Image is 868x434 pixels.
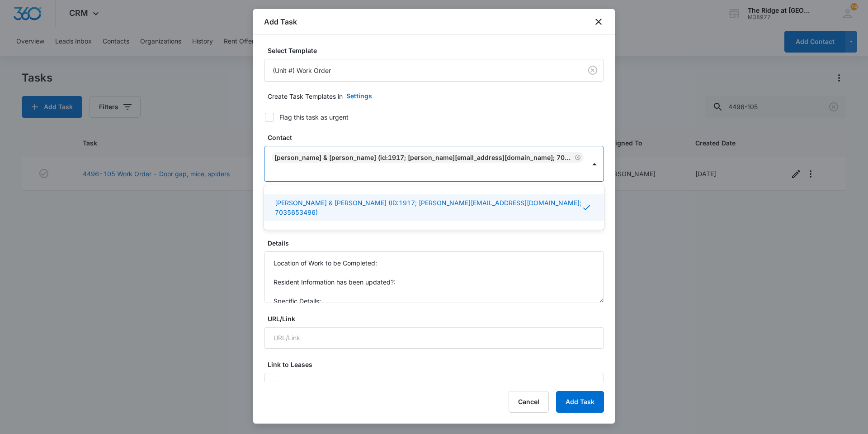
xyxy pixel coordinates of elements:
label: Link to Leases [268,360,608,369]
label: Contact [268,133,608,142]
button: Settings [337,85,381,107]
button: Add Task [556,391,604,413]
div: Remove Trisha Winter & Tyler Winter (ID:1917; trisha.ewinter@gmail.com; 7035653496) [573,154,581,160]
button: Clear [585,63,600,77]
div: Flag this task as urgent [279,112,349,122]
label: Details [268,238,608,248]
button: close [593,16,604,27]
label: URL/Link [268,314,608,323]
button: Cancel [509,391,549,413]
p: Create Task Templates in [268,92,343,101]
p: [PERSON_NAME] & [PERSON_NAME] (ID:1917; [PERSON_NAME][EMAIL_ADDRESS][DOMAIN_NAME]; 7035653496) [275,198,582,217]
textarea: Location of Work to be Completed: Resident Information has been updated?: Specific Details: [264,251,604,303]
input: URL/Link [264,327,604,349]
div: [PERSON_NAME] & [PERSON_NAME] (ID:1917; [PERSON_NAME][EMAIL_ADDRESS][DOMAIN_NAME]; 7035653496) [274,154,573,161]
label: Select Template [268,46,608,55]
h1: Add Task [264,16,297,27]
